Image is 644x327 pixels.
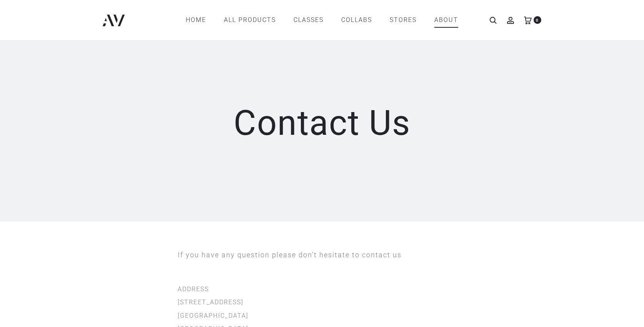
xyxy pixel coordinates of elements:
a: COLLABS [341,13,372,27]
h1: Contact us [15,106,629,154]
p: If you have any question please don’t hesitate to contact us [178,248,466,262]
a: ABOUT [434,13,458,27]
a: STORES [390,13,417,27]
a: CLASSES [294,13,324,27]
a: Home [186,13,206,27]
a: 0 [524,16,532,23]
a: All products [224,13,276,27]
span: 0 [534,16,541,24]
